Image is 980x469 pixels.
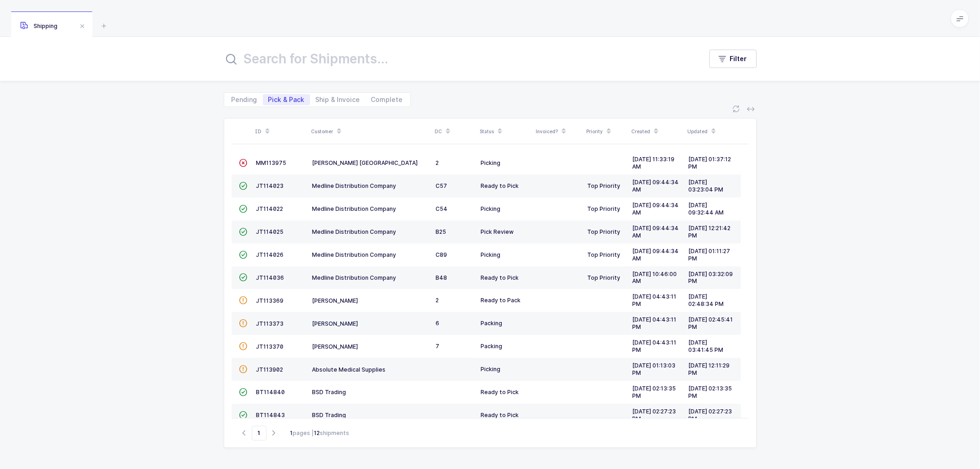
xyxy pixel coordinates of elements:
[481,343,503,350] span: Packing
[239,228,248,235] span: 
[588,182,621,189] span: Top Priority
[239,274,248,281] span: 
[709,50,757,68] button: Filter
[481,389,519,396] span: Ready to Pick
[256,320,284,327] span: JT113373
[689,339,724,353] span: [DATE] 03:41:45 PM
[730,54,747,63] span: Filter
[689,271,733,285] span: [DATE] 03:32:09 PM
[256,297,284,304] span: JT113369
[632,124,682,139] div: Created
[312,182,397,189] span: Medline Distribution Company
[256,389,285,396] span: BT114840
[256,159,287,166] span: MM113975
[252,426,266,441] span: Go to
[224,48,691,70] input: Search for Shipments...
[633,225,679,239] span: [DATE] 09:44:34 AM
[633,362,676,376] span: [DATE] 01:13:03 PM
[312,124,430,139] div: Customer
[239,182,248,189] span: 
[481,182,519,189] span: Ready to Pick
[436,251,448,258] span: C89
[689,156,731,170] span: [DATE] 01:37:12 PM
[290,429,293,436] b: 1
[436,274,448,281] span: B48
[239,320,248,327] span: 
[239,412,248,418] span: 
[20,23,57,29] span: Shipping
[371,96,403,103] span: Complete
[588,205,621,212] span: Top Priority
[256,412,285,418] span: BT114843
[689,316,733,330] span: [DATE] 02:45:41 PM
[480,124,531,139] div: Status
[256,182,284,189] span: JT114023
[312,320,358,327] span: [PERSON_NAME]
[536,124,581,139] div: Invoiced?
[688,124,738,139] div: Updated
[436,159,439,166] span: 2
[481,320,503,327] span: Packing
[689,225,731,239] span: [DATE] 12:21:42 PM
[312,159,418,166] span: [PERSON_NAME] [GEOGRAPHIC_DATA]
[312,205,397,212] span: Medline Distribution Company
[689,202,724,216] span: [DATE] 09:32:44 AM
[633,271,677,285] span: [DATE] 10:46:00 AM
[256,366,283,373] span: JT113902
[481,274,519,281] span: Ready to Pick
[481,366,501,373] span: Picking
[312,343,358,350] span: [PERSON_NAME]
[239,159,248,166] span: 
[633,339,677,353] span: [DATE] 04:43:11 PM
[268,96,305,103] span: Pick & Pack
[633,408,676,422] span: [DATE] 02:27:23 PM
[312,297,358,304] span: [PERSON_NAME]
[633,156,675,170] span: [DATE] 11:33:19 AM
[239,366,248,373] span: 
[314,429,320,436] b: 12
[633,248,679,262] span: [DATE] 09:44:34 AM
[256,205,283,212] span: JT114022
[633,202,679,216] span: [DATE] 09:44:34 AM
[689,293,724,307] span: [DATE] 02:48:34 PM
[587,124,626,139] div: Priority
[312,274,397,281] span: Medline Distribution Company
[239,251,248,258] span: 
[436,182,448,189] span: C57
[290,429,350,437] div: pages | shipments
[239,297,248,304] span: 
[481,159,501,166] span: Picking
[239,343,248,350] span: 
[256,251,284,258] span: JT114026
[239,389,248,396] span: 
[312,251,397,258] span: Medline Distribution Company
[689,179,724,193] span: [DATE] 03:23:04 PM
[633,385,676,399] span: [DATE] 02:13:35 PM
[436,320,440,327] span: 6
[481,228,514,235] span: Pick Review
[256,228,284,235] span: JT114025
[239,205,248,212] span: 
[481,205,501,212] span: Picking
[255,124,306,139] div: ID
[312,412,346,418] span: BSD Trading
[312,228,397,235] span: Medline Distribution Company
[633,179,679,193] span: [DATE] 09:44:34 AM
[436,228,447,235] span: B25
[588,251,621,258] span: Top Priority
[588,228,621,235] span: Top Priority
[481,412,519,418] span: Ready to Pick
[436,297,439,304] span: 2
[633,293,677,307] span: [DATE] 04:43:11 PM
[689,408,732,422] span: [DATE] 02:27:23 PM
[435,124,475,139] div: DC
[481,251,501,258] span: Picking
[312,389,346,396] span: BSD Trading
[689,248,731,262] span: [DATE] 01:11:27 PM
[689,385,732,399] span: [DATE] 02:13:35 PM
[312,366,386,373] span: Absolute Medical Supplies
[256,274,284,281] span: JT114036
[232,96,257,103] span: Pending
[316,96,360,103] span: Ship & Invoice
[436,205,448,212] span: C54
